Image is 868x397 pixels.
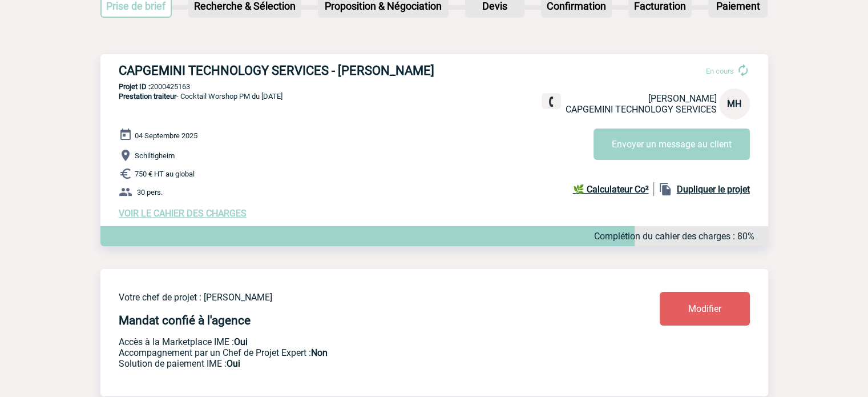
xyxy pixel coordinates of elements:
p: Conformité aux process achat client, Prise en charge de la facturation, Mutualisation de plusieur... [119,358,592,369]
span: 04 Septembre 2025 [135,131,197,140]
span: - Cocktail Worshop PM du [DATE] [119,92,282,101]
a: VOIR LE CAHIER DES CHARGES [119,208,247,219]
h4: Mandat confié à l'agence [119,314,251,327]
span: 750 € HT au global [135,170,195,178]
span: CAPGEMINI TECHNOLOGY SERVICES [566,104,717,115]
span: MH [727,98,741,109]
span: 30 pers. [137,188,163,197]
span: [PERSON_NAME] [648,93,717,104]
b: Oui [234,336,248,347]
p: Votre chef de projet : [PERSON_NAME] [119,292,592,303]
b: 🌿 Calculateur Co² [573,184,649,195]
b: Dupliquer le projet [677,184,750,195]
a: 🌿 Calculateur Co² [573,182,654,196]
span: Prestation traiteur [119,92,176,101]
b: Projet ID : [119,82,150,91]
img: fixe.png [546,97,556,107]
h3: CAPGEMINI TECHNOLOGY SERVICES - [PERSON_NAME] [119,63,461,78]
p: 2000425163 [100,82,768,91]
span: Schiltigheim [135,151,175,160]
img: file_copy-black-24dp.png [659,182,672,196]
b: Oui [227,358,240,369]
p: Prestation payante [119,347,592,358]
span: En cours [706,67,734,75]
button: Envoyer un message au client [594,129,750,160]
span: Modifier [688,303,721,314]
p: Accès à la Marketplace IME : [119,336,592,347]
b: Non [311,347,328,358]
